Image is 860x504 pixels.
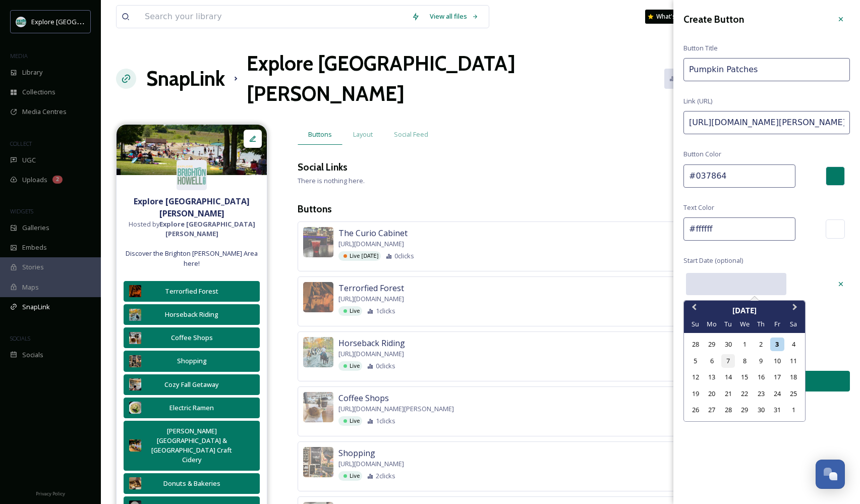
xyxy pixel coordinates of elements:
strong: Explore [GEOGRAPHIC_DATA][PERSON_NAME] [134,196,250,219]
span: The Curio Cabinet [338,227,408,239]
span: Uploads [22,175,47,185]
div: Choose Friday, October 31st, 2025 [770,403,784,417]
span: [URL][DOMAIN_NAME] [338,294,404,304]
img: 67e7af72-b6c8-455a-acf8-98e6fe1b68aa.avif [16,17,26,27]
span: Text Color [683,203,714,212]
div: Choose Sunday, October 5th, 2025 [689,354,702,368]
img: 4472244f-5787-4127-9299-69d351347d0c.jpg [129,355,141,367]
div: Choose Monday, October 6th, 2025 [705,354,719,368]
span: Button Color [683,149,721,159]
span: 0 clicks [394,251,414,261]
span: UGC [22,155,36,165]
div: Choose Tuesday, October 7th, 2025 [721,354,735,368]
img: cb6c9135-67c4-4434-a57e-82c280aac642.jpg [117,125,267,175]
div: Choose Wednesday, October 1st, 2025 [737,338,751,351]
button: Next Month [788,302,804,318]
span: Embeds [22,243,47,252]
span: MEDIA [10,52,28,60]
span: Button Title [683,43,718,53]
span: Galleries [22,223,49,233]
div: Choose Thursday, October 2nd, 2025 [754,338,768,351]
div: Choose Monday, October 27th, 2025 [705,403,719,417]
button: Donuts & Bakeries [124,473,260,494]
div: Su [689,317,702,331]
span: Start Date (optional) [683,256,743,265]
div: Choose Saturday, October 11th, 2025 [787,354,800,368]
div: Tu [721,317,735,331]
div: Mo [705,317,719,331]
div: Terrorfied Forest [146,287,237,296]
span: Socials [22,350,43,360]
input: My Link [683,58,850,81]
div: Choose Friday, October 24th, 2025 [770,387,784,401]
span: Maps [22,283,39,292]
div: Live [DATE] [338,251,381,261]
div: Donuts & Bakeries [146,479,237,488]
div: Cozy Fall Getaway [146,380,237,389]
button: Coffee Shops [124,327,260,348]
span: Link (URL) [683,96,712,106]
div: Choose Thursday, October 16th, 2025 [754,370,768,384]
button: Previous Month [685,302,701,318]
img: 53d4e785-222f-438c-9a68-0f3a5003fe27.jpg [129,402,141,414]
button: Cozy Fall Getaway [124,374,260,395]
div: Sa [787,317,800,331]
div: Fr [770,317,784,331]
div: Choose Thursday, October 30th, 2025 [754,403,768,417]
span: Discover the Brighton [PERSON_NAME] Area here! [122,249,262,268]
div: Choose Thursday, October 9th, 2025 [754,354,768,368]
span: [URL][DOMAIN_NAME] [338,349,404,359]
div: Shopping [146,356,237,366]
img: 1fe67a90-4096-424f-8163-bf6269e74564.jpg [129,439,141,452]
span: Media Centres [22,107,67,117]
div: Choose Sunday, October 26th, 2025 [689,403,702,417]
div: Choose Monday, October 20th, 2025 [705,387,719,401]
div: Choose Wednesday, October 29th, 2025 [737,403,751,417]
div: We [737,317,751,331]
strong: Explore [GEOGRAPHIC_DATA][PERSON_NAME] [159,219,255,238]
div: Coffee Shops [146,333,237,343]
div: Live [338,361,362,371]
h3: Social Links [298,160,348,175]
div: Horseback Riding [146,310,237,319]
a: SnapLink [146,64,225,94]
input: https://www.snapsea.io [683,111,850,134]
button: Electric Ramen [124,398,260,418]
button: Analytics [664,69,713,88]
span: 1 clicks [376,306,395,316]
div: Choose Sunday, October 19th, 2025 [689,387,702,401]
div: Choose Tuesday, October 21st, 2025 [721,387,735,401]
span: Terrorfied Forest [338,282,404,294]
div: Choose Friday, October 10th, 2025 [770,354,784,368]
a: Privacy Policy [36,487,65,499]
div: Choose Saturday, November 1st, 2025 [787,403,800,417]
div: Choose Friday, October 3rd, 2025 [770,338,784,351]
div: [DATE] [684,305,805,316]
div: Choose Monday, September 29th, 2025 [705,338,719,351]
div: Choose Saturday, October 25th, 2025 [787,387,800,401]
div: Choose Wednesday, October 22nd, 2025 [737,387,751,401]
div: Choose Saturday, October 4th, 2025 [787,338,800,351]
div: Electric Ramen [146,403,237,413]
span: [URL][DOMAIN_NAME] [338,239,404,249]
button: [PERSON_NAME][GEOGRAPHIC_DATA] & [GEOGRAPHIC_DATA] Craft Cidery [124,421,260,471]
img: 968a124b-0fc0-4550-a7f5-39f3d3c27351.jpg [129,477,141,489]
span: Stories [22,262,44,272]
span: [URL][DOMAIN_NAME] [338,459,404,469]
input: Search your library [140,6,407,28]
span: [URL][DOMAIN_NAME][PERSON_NAME] [338,404,454,414]
img: 95230ac4-b261-4fc0-b1ba-add7ee45e34a.jpg [129,378,141,390]
div: Choose Tuesday, October 28th, 2025 [721,403,735,417]
img: 67e7af72-b6c8-455a-acf8-98e6fe1b68aa.avif [177,160,207,190]
img: bc00d4ef-b3d3-44f9-86f1-557d12eb57d0.jpg [303,337,333,367]
span: SOCIALS [10,334,30,342]
span: Shopping [338,447,375,459]
a: View all files [425,7,484,26]
img: bc00d4ef-b3d3-44f9-86f1-557d12eb57d0.jpg [129,309,141,321]
span: Coffee Shops [338,392,389,404]
div: 2 [52,176,63,184]
img: 4aea3e06-4ec9-4247-ac13-78809116f78e.jpg [129,332,141,344]
div: What's New [645,10,696,24]
div: Choose Saturday, October 18th, 2025 [787,370,800,384]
